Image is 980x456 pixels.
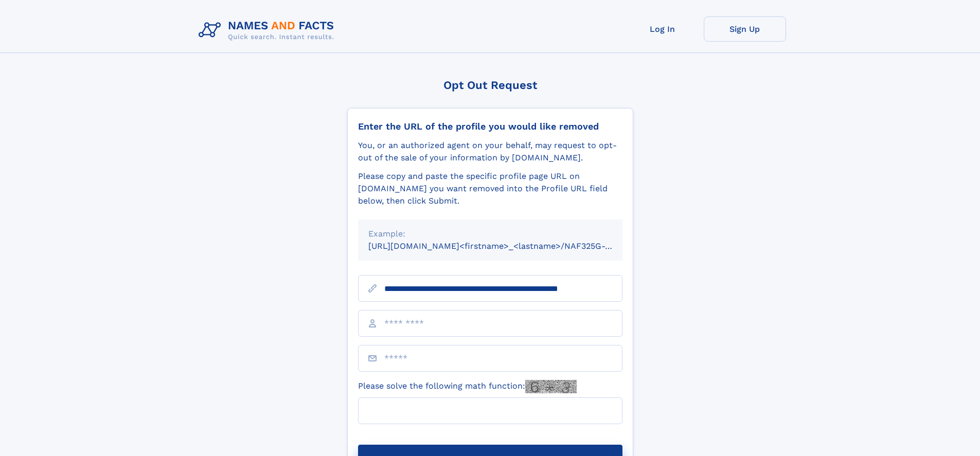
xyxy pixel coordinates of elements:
a: Log In [621,16,704,42]
div: Example: [368,228,612,240]
div: Enter the URL of the profile you would like removed [358,121,622,132]
label: Please solve the following math function: [358,380,577,393]
img: Logo Names and Facts [194,16,343,44]
div: You, or an authorized agent on your behalf, may request to opt-out of the sale of your informatio... [358,139,622,164]
div: Opt Out Request [347,79,633,92]
a: Sign Up [704,16,786,42]
small: [URL][DOMAIN_NAME]<firstname>_<lastname>/NAF325G-xxxxxxxx [368,241,642,251]
div: Please copy and paste the specific profile page URL on [DOMAIN_NAME] you want removed into the Pr... [358,170,622,207]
